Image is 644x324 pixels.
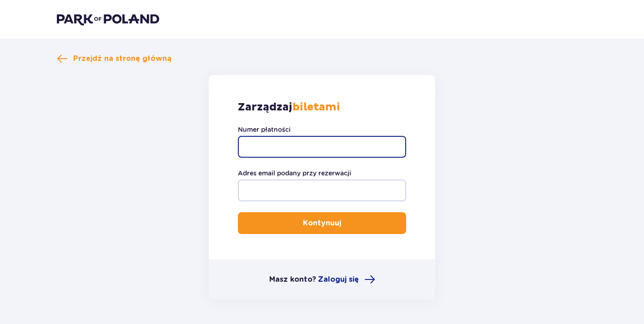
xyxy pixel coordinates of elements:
label: Numer płatności [238,125,291,134]
a: Zaloguj się [318,274,375,285]
button: Kontynuuj [238,212,406,234]
label: Adres email podany przy rezerwacji [238,169,351,178]
span: Zaloguj się [318,274,359,284]
img: Park of Poland logo [57,13,159,25]
p: Zarządzaj [238,100,340,114]
strong: biletami [292,100,340,114]
p: Kontynuuj [303,218,341,228]
p: Masz konto? [269,274,316,284]
span: Przejdź na stronę główną [73,54,171,64]
a: Przejdź na stronę główną [57,53,171,64]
